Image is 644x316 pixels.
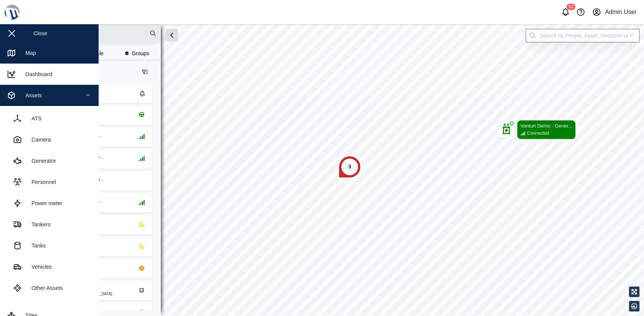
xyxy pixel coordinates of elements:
[498,120,576,139] div: Map marker
[132,51,149,56] span: Groups
[87,51,104,56] span: People
[4,4,102,20] img: Main Logo
[26,220,50,229] div: Tankers
[6,277,93,299] a: Other Assets
[26,114,42,123] div: ATS
[26,263,52,271] div: Vehicles
[26,157,56,165] div: Generator
[57,292,112,296] div: Ruango, [GEOGRAPHIC_DATA]
[6,129,93,150] a: Camera
[26,284,63,292] div: Other Assets
[591,7,638,17] button: Admin User
[6,193,93,214] a: Power meter
[6,108,93,129] a: ATS
[338,156,361,178] div: Map marker
[20,49,36,57] div: Map
[348,163,351,171] div: 3
[20,70,52,78] div: Dashboard
[527,130,549,137] div: Connected
[520,122,572,130] div: Venturi Demo - Gener...
[6,150,93,171] a: Generator
[605,8,637,17] div: Admin User
[6,214,93,235] a: Tankers
[26,199,63,207] div: Power meter
[26,178,56,186] div: Personnel
[26,241,46,250] div: Tanks
[26,135,51,144] div: Camera
[6,171,93,193] a: Personnel
[20,91,42,100] div: Assets
[33,29,47,37] div: Close
[6,256,93,277] a: Vehicles
[24,24,644,316] canvas: Map
[566,4,575,10] div: 50
[6,235,93,256] a: Tanks
[526,29,639,42] input: Search by People, Asset, Geozone or Place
